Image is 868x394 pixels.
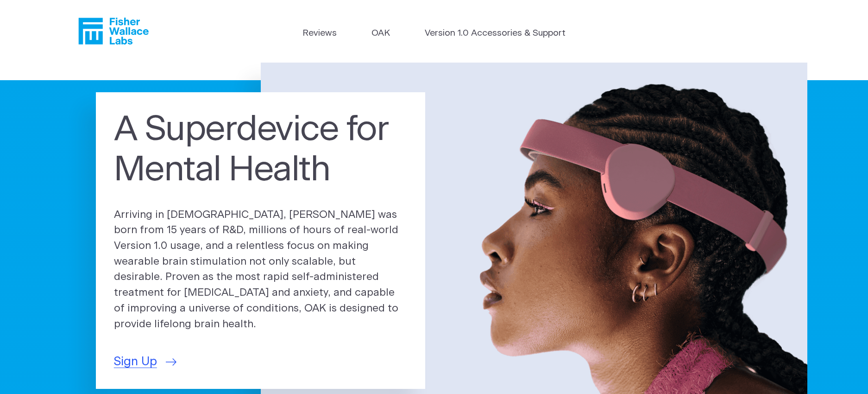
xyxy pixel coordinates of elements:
a: Reviews [302,27,337,40]
a: OAK [371,27,390,40]
a: Fisher Wallace [78,18,149,44]
span: Sign Up [114,353,157,371]
a: Version 1.0 Accessories & Support [425,27,566,40]
h1: A Superdevice for Mental Health [114,110,408,190]
p: Arriving in [DEMOGRAPHIC_DATA], [PERSON_NAME] was born from 15 years of R&D, millions of hours of... [114,207,408,332]
a: Sign Up [114,353,176,371]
